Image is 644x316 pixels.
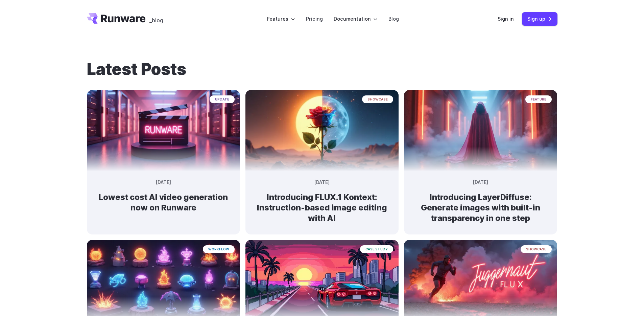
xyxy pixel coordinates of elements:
[210,95,235,103] span: update
[306,15,323,23] a: Pricing
[267,15,295,23] label: Features
[388,15,399,23] a: Blog
[404,166,557,234] a: A cloaked figure made entirely of bending light and heat distortion, slightly warping the scene b...
[525,95,552,103] span: feature
[314,179,330,186] time: [DATE]
[415,192,546,224] h2: Introducing LayerDiffuse: Generate images with built-in transparency in one step
[87,90,240,171] img: Neon-lit movie clapperboard with the word 'RUNWARE' in a futuristic server room
[87,60,557,79] h1: Latest Posts
[98,192,229,213] h2: Lowest cost AI video generation now on Runware
[362,95,393,103] span: showcase
[360,245,393,253] span: case study
[522,12,557,25] a: Sign up
[149,18,163,23] span: _blog
[149,13,163,24] a: _blog
[245,166,399,234] a: Surreal rose in a desert landscape, split between day and night with the sun and moon aligned beh...
[404,90,557,171] img: A cloaked figure made entirely of bending light and heat distortion, slightly warping the scene b...
[256,192,388,224] h2: Introducing FLUX.1 Kontext: Instruction-based image editing with AI
[521,245,552,253] span: showcase
[87,166,240,224] a: Neon-lit movie clapperboard with the word 'RUNWARE' in a futuristic server room update [DATE] Low...
[334,15,378,23] label: Documentation
[203,245,235,253] span: workflow
[87,13,146,24] a: Go to /
[156,179,171,186] time: [DATE]
[498,15,514,23] a: Sign in
[473,179,488,186] time: [DATE]
[245,90,399,171] img: Surreal rose in a desert landscape, split between day and night with the sun and moon aligned beh...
